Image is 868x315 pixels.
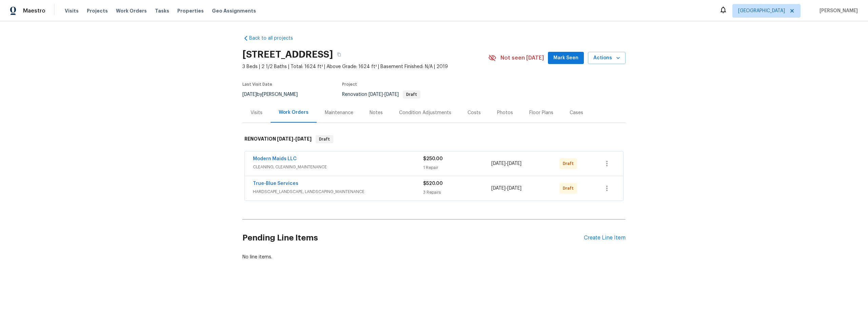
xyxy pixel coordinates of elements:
h2: Pending Line Items [242,222,584,254]
span: - [369,92,399,97]
div: Notes [370,109,383,116]
span: Mark Seen [553,54,578,62]
div: Costs [468,109,481,116]
span: [DATE] [507,161,521,166]
div: Photos [497,109,513,116]
div: Cases [570,109,583,116]
span: Renovation [342,92,420,97]
div: by [PERSON_NAME] [242,90,306,99]
h2: [STREET_ADDRESS] [242,51,333,58]
div: RENOVATION [DATE]-[DATE]Draft [242,128,626,150]
span: Last Visit Date [242,82,272,86]
span: $250.00 [423,156,443,161]
span: Maestro [23,7,45,14]
button: Mark Seen [548,52,584,64]
div: Visits [251,109,262,116]
div: No line items. [242,254,626,260]
span: Actions [593,54,620,62]
span: CLEANING, CLEANING_MAINTENANCE [253,164,423,170]
span: - [491,160,521,167]
span: Draft [403,92,420,97]
span: Draft [563,160,576,167]
div: Maintenance [325,109,353,116]
span: [DATE] [491,161,506,166]
div: Condition Adjustments [399,109,451,116]
div: Work Orders [279,109,309,116]
span: Geo Assignments [212,7,256,14]
button: Actions [588,52,626,64]
span: [GEOGRAPHIC_DATA] [738,7,785,14]
span: [DATE] [384,92,399,97]
span: [DATE] [295,136,312,141]
span: HARDSCAPE_LANDSCAPE, LANDSCAPING_MAINTENANCE [253,188,423,195]
span: Draft [316,136,333,143]
div: 3 Repairs [423,189,491,196]
span: Project [342,82,357,86]
span: [DATE] [242,92,257,97]
a: Back to all projects [242,35,308,42]
a: True-Blue Services [253,181,298,186]
span: $520.00 [423,181,443,186]
div: Create Line Item [584,235,626,241]
span: Visits [65,7,79,14]
span: Tasks [155,8,169,13]
span: 3 Beds | 2 1/2 Baths | Total: 1624 ft² | Above Grade: 1624 ft² | Basement Finished: N/A | 2019 [242,63,488,70]
h6: RENOVATION [244,135,312,143]
span: Work Orders [116,7,147,14]
span: Not seen [DATE] [500,55,544,61]
span: Properties [177,7,204,14]
span: [DATE] [277,136,293,141]
button: Copy Address [333,48,345,61]
span: [DATE] [369,92,383,97]
a: Modern Maids LLC [253,156,297,161]
span: Draft [563,185,576,192]
span: [DATE] [491,186,506,191]
span: [PERSON_NAME] [817,7,858,14]
span: [DATE] [507,186,521,191]
div: 1 Repair [423,164,491,171]
div: Floor Plans [529,109,553,116]
span: - [277,136,312,141]
span: Projects [87,7,108,14]
span: - [491,185,521,192]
